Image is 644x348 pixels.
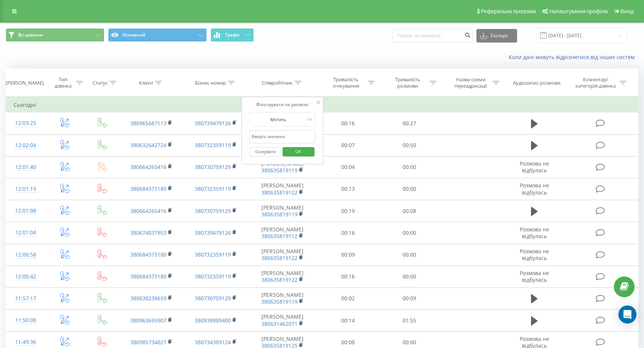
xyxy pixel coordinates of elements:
div: Бізнес номер [195,80,226,86]
td: 00:00 [379,266,441,287]
a: 380635819119 [261,167,298,174]
span: Вихід [621,8,634,14]
a: 380732359119 [195,273,231,280]
a: 380965687113 [130,120,166,127]
span: Графік [225,32,240,38]
td: 00:00 [379,178,441,200]
td: 00:00 [379,156,441,178]
td: Сьогодні [6,97,638,112]
a: 380732359119 [195,251,231,258]
div: 11:50:08 [14,313,38,328]
td: [PERSON_NAME] [248,156,317,178]
a: 380631462071 [261,320,298,327]
button: OK [282,147,314,157]
td: [PERSON_NAME] [248,287,317,309]
a: 380739479126 [195,120,231,127]
td: 00:27 [379,112,441,134]
td: 00:00 [379,222,441,244]
div: 12:01:08 [14,204,38,218]
a: 380938989400 [195,317,231,324]
div: 12:00:58 [14,248,38,262]
a: 380732359119 [195,185,231,192]
td: 01:55 [379,310,441,331]
div: 12:01:04 [14,225,38,240]
input: Пошук за номером [393,29,473,43]
td: 00:02 [317,287,379,309]
a: 380635819119 [261,298,298,305]
td: 00:16 [317,266,379,287]
div: Тривалість розмови [388,76,428,89]
button: Всі дзвінки [6,28,104,42]
a: 380684373180 [130,273,166,280]
div: Тривалість очікування [326,76,366,89]
td: [PERSON_NAME] [248,244,317,266]
a: 380674037953 [130,229,166,236]
td: 00:09 [317,244,379,266]
div: Фільтрувати за умовою [249,101,316,108]
td: [PERSON_NAME] [248,222,317,244]
a: 380664265416 [130,163,166,170]
a: 380635819122 [261,276,298,283]
a: 380635819112 [261,233,298,240]
td: [PERSON_NAME] [248,310,317,331]
td: [PERSON_NAME] [248,266,317,287]
div: Назва схеми переадресації [450,76,491,89]
input: Введіть значення [249,130,316,143]
a: 380635819122 [261,254,298,261]
a: 380730759129 [195,163,231,170]
span: Всі дзвінки [18,32,43,38]
span: Розмова не відбулась [520,248,549,261]
td: [PERSON_NAME] [248,178,317,200]
span: Розмова не відбулась [520,182,549,196]
div: Аудіозапис розмови [513,80,560,86]
a: 380963695907 [130,317,166,324]
a: 380635819119 [261,211,298,218]
td: 00:09 [379,287,441,309]
td: 00:07 [317,134,379,156]
a: 380732359119 [195,141,231,149]
a: Коли дані можуть відрізнятися вiд інших систем [509,53,638,61]
span: Розмова не відбулась [520,160,549,174]
div: Клієнт [139,80,153,86]
td: 00:00 [379,244,441,266]
div: 12:02:04 [14,138,38,153]
a: 380985734027 [130,339,166,346]
a: 380739479126 [195,229,231,236]
div: Коментар/категорія дзвінка [574,76,618,89]
div: 12:03:25 [14,116,38,131]
a: 380684373180 [130,185,166,192]
td: 00:19 [317,200,379,222]
a: 380635819122 [261,189,298,196]
a: 380664265416 [130,207,166,214]
div: Співробітник [262,80,293,86]
span: Реферальна програма [481,8,536,14]
button: Експорт [476,29,517,43]
a: 380630238659 [130,295,166,302]
div: 12:00:42 [14,269,38,284]
a: 380730759129 [195,207,231,214]
td: 00:04 [317,156,379,178]
td: 00:08 [379,200,441,222]
div: Статус [93,80,108,86]
div: 12:01:19 [14,182,38,196]
a: 380730759129 [195,295,231,302]
a: 380734309124 [195,339,231,346]
div: 12:01:40 [14,160,38,175]
span: Налаштування профілю [549,8,608,14]
span: Розмова не відбулась [520,226,549,240]
button: Графік [211,28,254,42]
div: 11:57:17 [14,291,38,306]
span: OK [288,146,309,157]
td: 00:16 [317,222,379,244]
button: Основний [108,28,207,42]
button: Скасувати [249,147,281,157]
td: [PERSON_NAME] [248,200,317,222]
a: 380684373180 [130,251,166,258]
span: Розмова не відбулась [520,269,549,283]
div: [PERSON_NAME] [6,80,44,86]
td: 00:14 [317,310,379,331]
div: Тип дзвінка [52,76,74,89]
td: 00:13 [317,178,379,200]
a: 380632642724 [130,141,166,149]
div: Open Intercom Messenger [618,305,636,324]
